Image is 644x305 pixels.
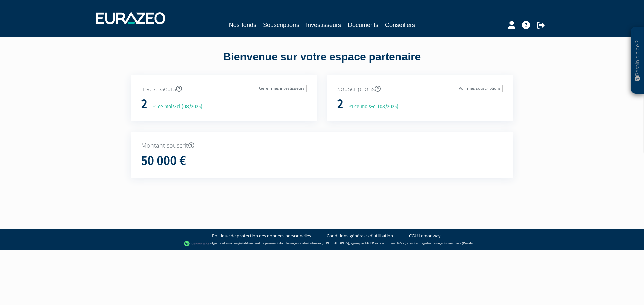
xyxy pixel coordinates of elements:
[96,12,165,24] img: 1732889491-logotype_eurazeo_blanc_rvb.png
[263,20,299,30] a: Souscriptions
[141,85,307,93] p: Investisseurs
[229,20,256,30] a: Nos fonds
[148,103,202,111] p: +1 ce mois-ci (08/2025)
[385,20,415,30] a: Conseillers
[141,97,147,111] h1: 2
[126,49,518,75] div: Bienvenue sur votre espace partenaire
[337,85,503,93] p: Souscriptions
[337,97,343,111] h1: 2
[257,85,307,92] a: Gérer mes investisseurs
[7,240,637,247] div: - Agent de (établissement de paiement dont le siège social est situé au [STREET_ADDRESS], agréé p...
[420,241,473,245] a: Registre des agents financiers (Regafi)
[327,233,393,239] a: Conditions générales d'utilisation
[344,103,398,111] p: +1 ce mois-ci (08/2025)
[141,154,186,168] h1: 50 000 €
[141,141,503,150] p: Montant souscrit
[224,241,239,245] a: Lemonway
[409,233,441,239] a: CGU Lemonway
[634,30,641,91] p: Besoin d'aide ?
[457,85,503,92] a: Voir mes souscriptions
[348,20,378,30] a: Documents
[306,20,341,30] a: Investisseurs
[184,240,210,247] img: logo-lemonway.png
[212,233,311,239] a: Politique de protection des données personnelles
